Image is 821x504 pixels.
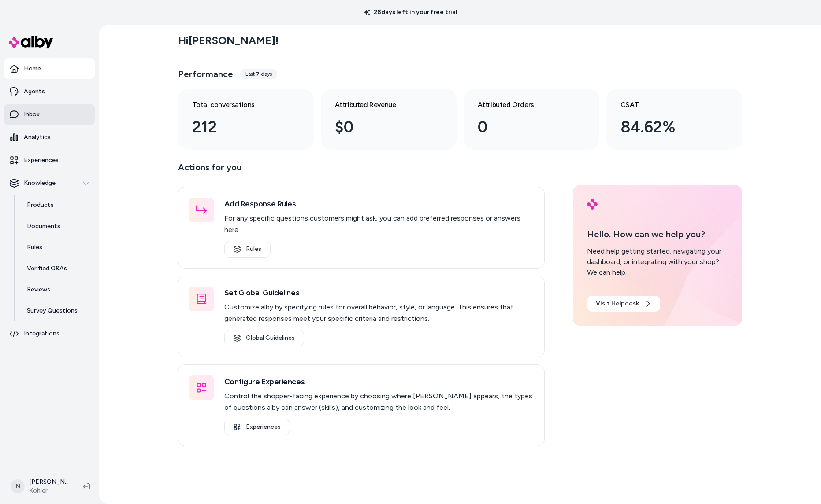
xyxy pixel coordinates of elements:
[587,199,598,210] img: alby Logo
[18,237,95,258] a: Rules
[4,127,95,148] a: Analytics
[24,156,59,165] p: Experiences
[11,479,25,493] span: N
[224,375,534,388] h3: Configure Experiences
[240,69,277,79] div: Last 7 days
[27,201,54,210] p: Products
[464,89,599,150] a: Attributed Orders 0
[27,264,67,273] p: Verified Q&As
[587,296,660,312] a: Visit Helpdesk
[24,179,56,188] p: Knowledge
[5,472,76,500] button: N[PERSON_NAME]Kohler
[620,115,714,139] div: 84.62%
[4,58,95,79] a: Home
[4,173,95,194] button: Knowledge
[224,330,304,346] a: Global Guidelines
[24,329,59,338] p: Integrations
[27,306,78,315] p: Survey Questions
[192,99,286,110] h3: Total conversations
[587,246,728,278] div: Need help getting started, navigating your dashboard, or integrating with your shop? We can help.
[478,99,571,110] h3: Attributed Orders
[335,115,428,139] div: $0
[4,150,95,171] a: Experiences
[178,160,545,181] p: Actions for you
[27,243,42,252] p: Rules
[178,34,279,47] h2: Hi [PERSON_NAME] !
[18,258,95,279] a: Verified Q&As
[192,115,286,139] div: 212
[224,198,534,210] h3: Add Response Rules
[24,133,51,142] p: Analytics
[27,285,50,294] p: Reviews
[321,89,457,150] a: Attributed Revenue $0
[224,419,290,435] a: Experiences
[18,300,95,321] a: Survey Questions
[178,89,314,150] a: Total conversations 212
[9,36,53,48] img: alby Logo
[4,104,95,125] a: Inbox
[224,241,271,258] a: Rules
[620,99,714,110] h3: CSAT
[606,89,742,150] a: CSAT 84.62%
[18,279,95,300] a: Reviews
[27,222,60,231] p: Documents
[24,64,41,73] p: Home
[4,323,95,344] a: Integrations
[18,216,95,237] a: Documents
[335,99,428,110] h3: Attributed Revenue
[178,68,233,80] h3: Performance
[224,287,534,299] h3: Set Global Guidelines
[224,213,534,235] p: For any specific questions customers might ask, you can add preferred responses or answers here.
[29,486,69,495] span: Kohler
[224,302,534,324] p: Customize alby by specifying rules for overall behavior, style, or language. This ensures that ge...
[29,478,69,486] p: [PERSON_NAME]
[24,87,45,96] p: Agents
[224,390,534,413] p: Control the shopper-facing experience by choosing where [PERSON_NAME] appears, the types of quest...
[18,195,95,216] a: Products
[478,115,571,139] div: 0
[4,81,95,102] a: Agents
[587,228,728,241] p: Hello. How can we help you?
[24,110,40,119] p: Inbox
[359,8,462,17] p: 28 days left in your free trial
